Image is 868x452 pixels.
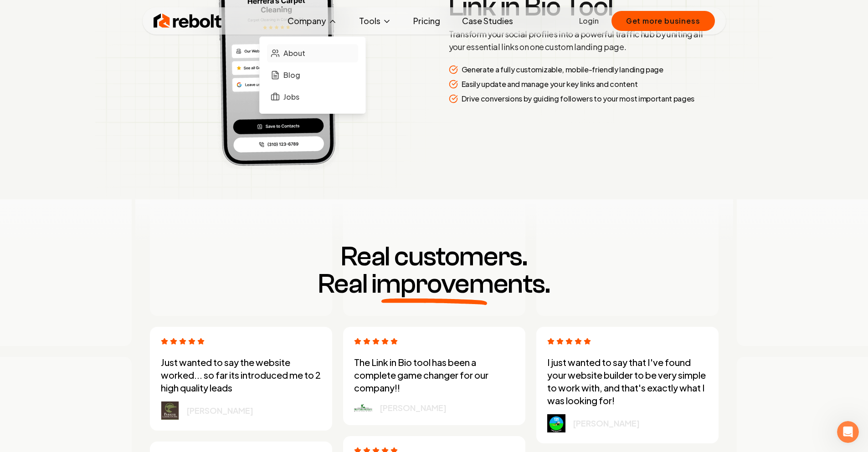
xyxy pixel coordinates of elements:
p: [PERSON_NAME] [573,417,640,430]
span: About [283,48,305,59]
img: logo [161,401,179,420]
a: About [267,44,358,62]
span: Jobs [283,91,299,102]
span: Real improvements. [318,270,550,298]
a: Jobs [267,88,358,106]
img: logo [354,404,372,412]
iframe: Intercom live chat [837,421,859,443]
p: Drive conversions by guiding followers to your most important pages [462,93,695,104]
a: Blog [267,66,358,84]
button: Tools [352,12,399,30]
p: Generate a fully customizable, mobile-friendly landing page [462,64,663,75]
p: [PERSON_NAME] [380,401,447,414]
a: Login [579,15,599,26]
p: I just wanted to say that I've found your website builder to be very simple to work with, and tha... [547,356,708,407]
p: Transform your social profiles into a powerful traffic hub by uniting all your essential links on... [449,28,711,53]
p: The Link in Bio tool has been a complete game changer for our company!! [354,356,514,394]
p: Just wanted to say the website worked... so far its introduced me to 2 high quality leads [161,356,321,394]
img: Rebolt Logo [154,12,222,30]
a: Pricing [406,12,447,30]
p: Easily update and manage your key links and content [462,79,638,90]
span: Blog [283,70,300,81]
img: logo [547,414,565,432]
a: Case Studies [455,12,520,30]
button: Company [280,12,344,30]
h3: Real customers. [143,243,726,298]
button: Get more business [611,11,715,31]
p: [PERSON_NAME] [186,404,253,417]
